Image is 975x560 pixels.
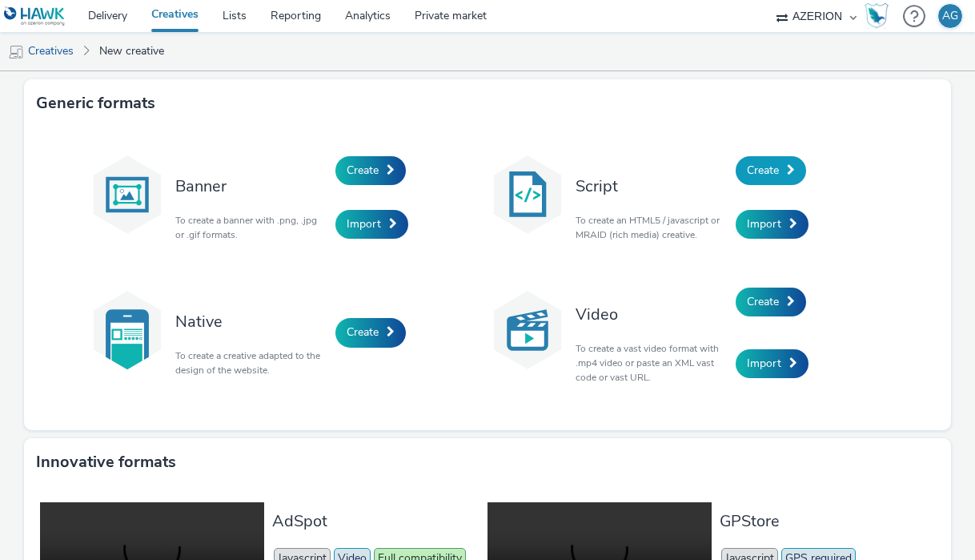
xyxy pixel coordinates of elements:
h3: AdSpot [272,510,480,532]
span: Create [747,163,779,178]
img: video.svg [487,290,568,370]
h3: GPStore [720,510,928,532]
p: To create a vast video format with .mp4 video or paste an XML vast code or vast URL. [576,341,728,385]
a: Hawk Academy [865,3,895,29]
img: code.svg [487,155,568,235]
img: banner.svg [87,155,167,235]
a: Import [736,349,808,378]
h3: Banner [175,175,327,197]
h3: Generic formats [36,91,155,115]
span: Import [747,356,781,371]
a: Import [736,210,808,239]
h3: Innovative formats [36,450,176,474]
a: New creative [91,32,172,71]
img: Hawk Academy [865,3,889,29]
span: Create [347,163,379,178]
h3: Native [175,311,327,332]
h3: Script [576,175,728,197]
span: Import [347,216,381,232]
a: Create [736,156,806,185]
span: Create [747,294,779,309]
span: Import [747,216,781,232]
a: Create [335,156,406,185]
div: AG [942,4,958,28]
span: Create [347,324,379,340]
a: Create [335,318,406,347]
h3: Video [576,304,728,325]
a: Import [335,210,408,239]
a: Create [736,288,806,316]
img: native.svg [87,290,167,370]
p: To create a creative adapted to the design of the website. [175,348,327,377]
img: mobile [8,44,24,60]
p: To create a banner with .png, .jpg or .gif formats. [175,213,327,242]
img: undefined Logo [4,6,66,26]
p: To create an HTML5 / javascript or MRAID (rich media) creative. [576,213,728,242]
